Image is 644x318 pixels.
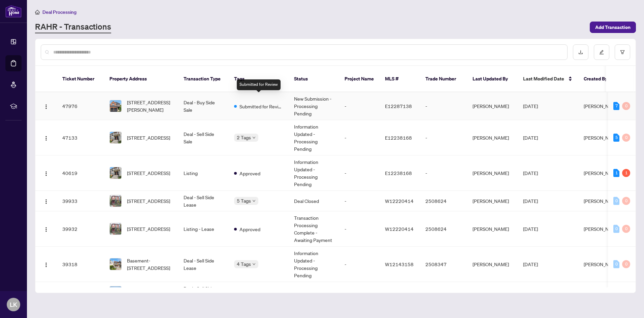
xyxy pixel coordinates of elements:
[523,135,538,141] span: [DATE]
[339,120,380,155] td: -
[43,227,49,232] img: Logo
[110,258,121,270] img: thumbnail-img
[339,66,380,92] th: Project Name
[613,225,619,233] div: 0
[420,282,467,303] td: 2506868
[385,135,412,141] span: E12238168
[110,167,121,179] img: thumbnail-img
[380,66,420,92] th: MLS #
[622,169,630,177] div: 1
[289,92,339,120] td: New Submission - Processing Pending
[584,103,620,109] span: [PERSON_NAME]
[420,155,467,191] td: -
[57,191,104,211] td: 39933
[467,211,518,247] td: [PERSON_NAME]
[127,257,173,272] span: Basement-[STREET_ADDRESS]
[41,101,52,111] button: Logo
[385,226,414,232] span: W12220414
[289,211,339,247] td: Transaction Processing Complete - Awaiting Payment
[339,247,380,282] td: -
[43,104,49,109] img: Logo
[578,66,619,92] th: Created By
[239,103,283,110] span: Submitted for Review
[252,199,256,203] span: down
[110,100,121,112] img: thumbnail-img
[239,225,260,233] span: Approved
[420,247,467,282] td: 2508347
[420,211,467,247] td: 2508624
[518,66,578,92] th: Last Modified Date
[41,196,52,206] button: Logo
[339,92,380,120] td: -
[385,261,414,267] span: W12143158
[615,44,630,60] button: filter
[622,197,630,205] div: 0
[590,22,636,33] button: Add Transaction
[41,287,52,297] button: Logo
[467,120,518,155] td: [PERSON_NAME]
[523,75,564,82] span: Last Modified Date
[41,259,52,270] button: Logo
[10,300,17,309] span: LK
[613,169,619,177] div: 1
[239,170,260,177] span: Approved
[467,155,518,191] td: [PERSON_NAME]
[41,223,52,234] button: Logo
[584,226,620,232] span: [PERSON_NAME]
[584,135,620,141] span: [PERSON_NAME]
[178,282,229,303] td: Deal - Sell Side Lease
[420,120,467,155] td: -
[43,199,49,204] img: Logo
[613,102,619,110] div: 7
[584,198,620,204] span: [PERSON_NAME]
[339,191,380,211] td: -
[622,260,630,268] div: 0
[104,66,178,92] th: Property Address
[622,102,630,110] div: 0
[41,132,52,143] button: Logo
[110,195,121,207] img: thumbnail-img
[420,92,467,120] td: -
[289,155,339,191] td: Information Updated - Processing Pending
[229,66,289,92] th: Tags
[43,262,49,268] img: Logo
[584,261,620,267] span: [PERSON_NAME]
[578,50,583,55] span: download
[178,191,229,211] td: Deal - Sell Side Lease
[420,66,467,92] th: Trade Number
[613,197,619,205] div: 0
[57,247,104,282] td: 39318
[41,168,52,178] button: Logo
[127,169,170,177] span: [STREET_ADDRESS]
[622,134,630,142] div: 0
[237,134,251,141] span: 2 Tags
[595,22,631,33] span: Add Transaction
[57,282,104,303] td: 36071
[385,103,412,109] span: E12287138
[339,282,380,303] td: -
[339,155,380,191] td: -
[178,211,229,247] td: Listing - Lease
[252,262,256,266] span: down
[178,120,229,155] td: Deal - Sell Side Sale
[43,171,49,176] img: Logo
[289,282,339,303] td: -
[523,198,538,204] span: [DATE]
[110,286,121,298] img: thumbnail-img
[110,223,121,235] img: thumbnail-img
[178,92,229,120] td: Deal - Buy Side Sale
[57,211,104,247] td: 39932
[339,211,380,247] td: -
[467,191,518,211] td: [PERSON_NAME]
[523,170,538,176] span: [DATE]
[613,134,619,142] div: 5
[57,155,104,191] td: 40619
[573,44,588,60] button: download
[178,66,229,92] th: Transaction Type
[523,226,538,232] span: [DATE]
[289,66,339,92] th: Status
[42,9,76,15] span: Deal Processing
[289,191,339,211] td: Deal Closed
[57,92,104,120] td: 47976
[620,50,625,55] span: filter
